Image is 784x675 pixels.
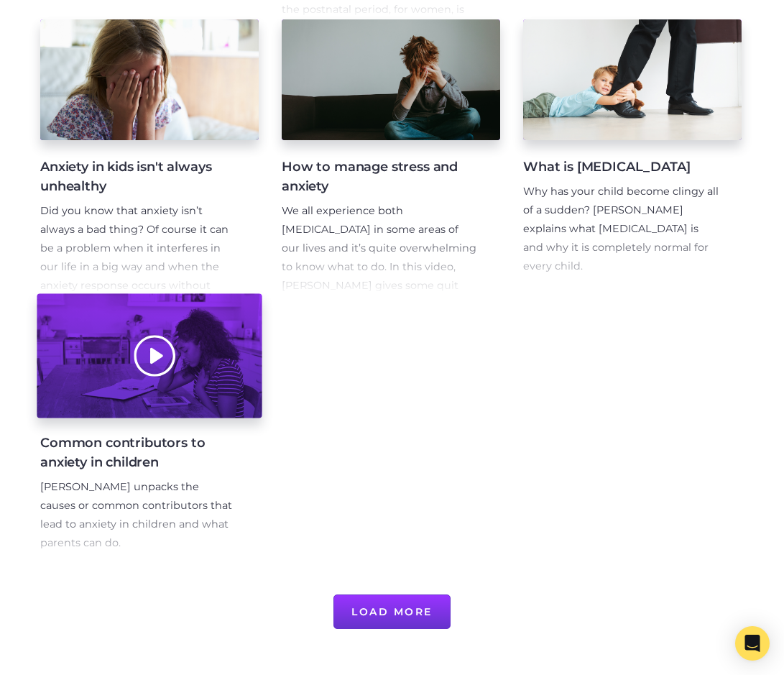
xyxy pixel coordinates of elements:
[40,202,236,444] p: Did you know that anxiety isn’t always a bad thing? Of course it can be a problem when it interfe...
[282,202,477,332] p: We all experience both [MEDICAL_DATA] in some areas of our lives and it’s quite overwhelming to k...
[40,157,236,196] h4: Anxiety in kids isn't always unhealthy
[282,157,477,196] h4: How to manage stress and anxiety
[282,19,500,295] a: How to manage stress and anxiety We all experience both [MEDICAL_DATA] in some areas of our lives...
[40,295,259,571] a: Common contributors to anxiety in children [PERSON_NAME] unpacks the causes or common contributor...
[523,19,742,295] a: What is [MEDICAL_DATA] Why has your child become clingy all of a sudden? [PERSON_NAME] explains w...
[40,18,236,130] p: ParentTV expert, [PERSON_NAME] talks about parent stress and worry and provides tips of ways we c...
[40,19,259,295] a: Anxiety in kids isn't always unhealthy Did you know that anxiety isn’t always a bad thing? Of cou...
[333,594,451,629] button: Load More
[523,185,719,272] span: Why has your child become clingy all of a sudden? [PERSON_NAME] explains what [MEDICAL_DATA] is a...
[523,157,719,177] h4: What is [MEDICAL_DATA]
[40,478,236,553] p: [PERSON_NAME] unpacks the causes or common contributors that lead to anxiety in children and what...
[735,626,770,661] div: Open Intercom Messenger
[40,433,236,472] h4: Common contributors to anxiety in children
